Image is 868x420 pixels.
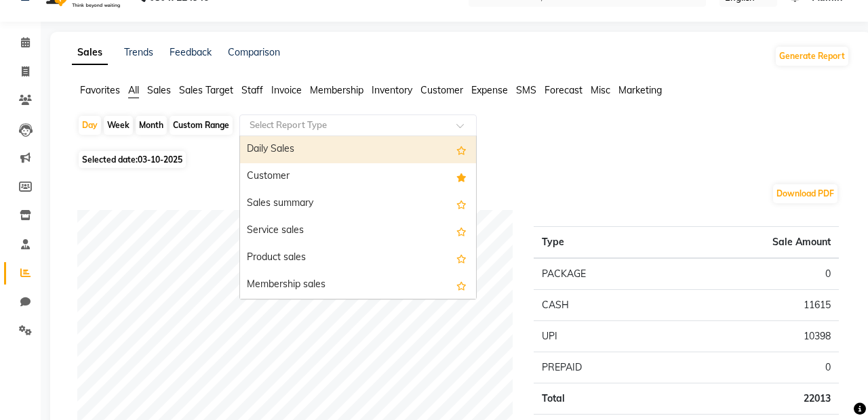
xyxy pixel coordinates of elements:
div: Membership sales [240,272,476,299]
button: Download PDF [773,184,837,203]
td: CASH [534,290,670,321]
span: Added to Favorites [456,169,467,185]
td: 0 [670,352,839,383]
div: Customer [240,163,476,190]
span: Membership [310,84,363,96]
a: Comparison [228,46,280,58]
span: All [128,84,139,96]
div: Month [136,116,167,135]
td: PREPAID [534,352,670,383]
div: Week [104,116,133,135]
span: Selected date: [79,151,186,168]
span: Add this report to Favorites List [456,223,467,239]
td: 0 [670,258,839,290]
span: Sales [147,84,171,96]
span: Marketing [618,84,662,96]
td: Total [534,383,670,415]
th: Sale Amount [670,227,839,259]
div: Sales summary [240,190,476,217]
span: Sales Target [179,84,233,96]
span: SMS [516,84,536,96]
td: 10398 [670,321,839,352]
div: Service sales [240,217,476,245]
a: Sales [72,41,108,65]
span: Add this report to Favorites List [456,277,467,293]
td: PACKAGE [534,258,670,290]
a: Trends [124,46,153,58]
td: 22013 [670,383,839,415]
span: Misc [591,84,610,96]
span: Add this report to Favorites List [456,196,467,212]
span: Favorites [80,84,120,96]
div: Custom Range [170,116,233,135]
span: Invoice [271,84,302,96]
ng-dropdown-panel: Options list [239,135,477,299]
button: Generate Report [776,47,848,66]
div: Product sales [240,245,476,272]
div: Daily Sales [240,136,476,163]
span: Customer [420,84,463,96]
span: Add this report to Favorites List [456,250,467,266]
span: Inventory [372,84,412,96]
span: Staff [241,84,263,96]
td: UPI [534,321,670,352]
div: Day [79,116,101,135]
th: Type [534,227,670,259]
a: Feedback [170,46,212,58]
td: 11615 [670,290,839,321]
span: Forecast [545,84,583,96]
span: 03-10-2025 [138,154,182,165]
span: Expense [471,84,508,96]
span: Add this report to Favorites List [456,142,467,158]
